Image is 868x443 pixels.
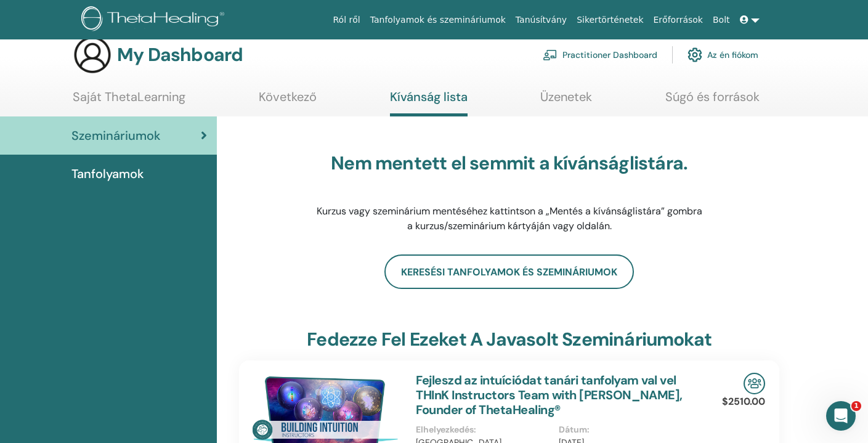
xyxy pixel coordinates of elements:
[722,394,765,409] p: $2510.00
[572,9,648,31] a: Sikertörténetek
[665,89,760,113] a: Súgó és források
[540,89,592,113] a: Üzenetek
[543,49,558,60] img: chalkboard-teacher.svg
[708,9,735,31] a: Bolt
[81,6,229,34] img: logo.png
[315,204,704,234] p: Kurzus vagy szeminárium mentéséhez kattintson a „Mentés a kívánságlistára” gombra a kurzus/szemin...
[744,373,765,394] img: In-Person Seminar
[71,126,161,145] span: Szemináriumok
[851,401,861,411] span: 1
[511,9,572,31] a: Tanúsítvány
[365,9,511,31] a: Tanfolyamok és szemináriumok
[688,44,702,65] img: cog.svg
[307,328,712,351] h3: Fedezze fel ezeket a javasolt szemináriumokat
[390,89,468,116] a: Kívánság lista
[649,9,708,31] a: Erőforrások
[73,89,185,113] a: Saját ThetaLearning
[826,401,856,431] iframe: Intercom live chat
[543,41,657,68] a: Practitioner Dashboard
[416,423,551,436] p: Elhelyezkedés :
[73,35,112,75] img: generic-user-icon.jpg
[688,41,758,68] a: Az én fiókom
[328,9,365,31] a: Ról ről
[559,423,694,436] p: Dátum :
[259,89,317,113] a: Következő
[117,44,243,66] h3: My Dashboard
[71,165,144,183] span: Tanfolyamok
[384,254,634,289] a: Keresési tanfolyamok és szemináriumok
[416,372,683,418] a: Fejleszd az intuíciódat tanári tanfolyam val vel THInK Instructors Team with [PERSON_NAME], Found...
[315,152,704,174] h3: Nem mentett el semmit a kívánságlistára.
